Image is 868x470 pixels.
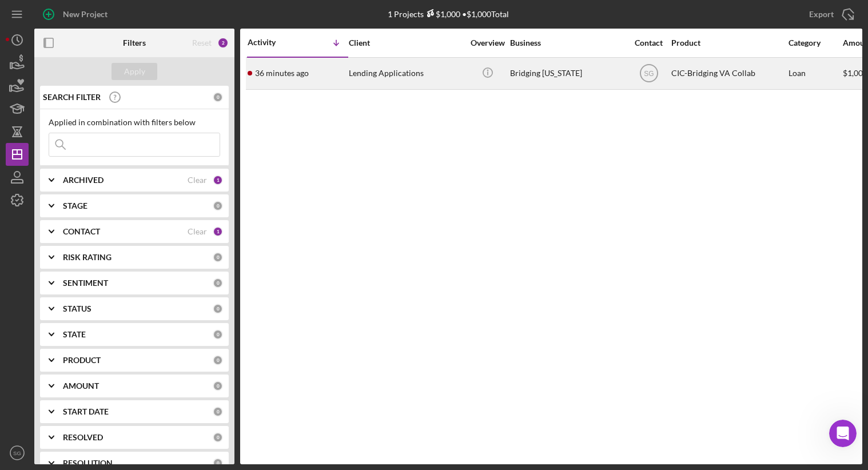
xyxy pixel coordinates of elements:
button: SG [6,441,29,464]
div: Contact [627,38,670,47]
div: 0 [213,304,223,314]
div: Product [671,38,786,47]
div: 0 [213,458,223,468]
b: RESOLVED [63,433,103,442]
div: 1 [213,226,223,237]
b: STATUS [63,304,91,313]
div: Lending Applications [349,58,463,89]
button: Export [798,3,862,26]
div: New Project [63,3,107,26]
b: RISK RATING [63,253,112,262]
b: STAGE [63,201,87,210]
div: Activity [248,38,298,47]
b: SEARCH FILTER [43,93,101,102]
b: Filters [123,38,146,47]
div: Business [510,38,624,47]
div: 0 [213,329,223,340]
iframe: Intercom live chat [829,420,857,447]
div: 2 [217,37,229,49]
div: Client [349,38,463,47]
span: $1,000 [843,68,867,78]
div: $1,000 [424,9,460,19]
div: 0 [213,355,223,365]
button: New Project [34,3,119,26]
div: Applied in combination with filters below [49,118,220,127]
div: Overview [466,38,509,47]
div: Clear [188,176,207,185]
div: Apply [124,63,145,80]
div: Category [789,38,842,47]
text: SG [644,70,654,78]
div: Export [809,3,834,26]
b: RESOLUTION [63,459,113,468]
div: 1 [213,175,223,185]
div: 0 [213,381,223,391]
div: Bridging [US_STATE] [510,58,624,89]
div: 0 [213,407,223,417]
div: 0 [213,201,223,211]
div: CIC-Bridging VA Collab [671,58,786,89]
div: Loan [789,58,842,89]
b: PRODUCT [63,356,101,365]
b: AMOUNT [63,381,99,391]
div: Clear [188,227,207,236]
div: 0 [213,278,223,288]
button: Apply [112,63,157,80]
b: SENTIMENT [63,278,108,288]
b: ARCHIVED [63,176,103,185]
b: STATE [63,330,86,339]
div: 0 [213,92,223,102]
time: 2025-09-24 15:21 [255,69,309,78]
b: CONTACT [63,227,100,236]
text: SG [13,450,21,456]
b: START DATE [63,407,109,416]
div: 0 [213,252,223,262]
div: 0 [213,432,223,443]
div: 1 Projects • $1,000 Total [388,9,509,19]
div: Reset [192,38,212,47]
